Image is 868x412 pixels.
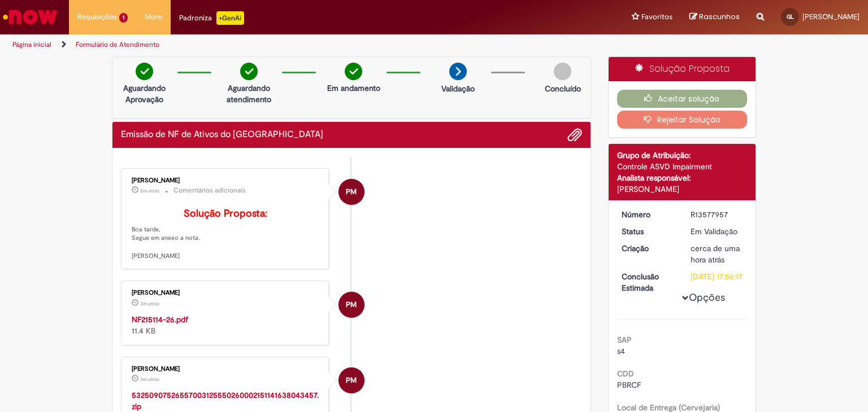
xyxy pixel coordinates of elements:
span: cerca de uma hora atrás [691,243,740,265]
b: CDD [617,369,634,379]
div: Grupo de Atribuição: [617,150,748,161]
div: Em Validação [691,226,743,237]
div: Paola Machado [338,367,364,393]
ul: Trilhas de página [8,34,570,55]
div: Paola Machado [338,179,364,205]
span: [PERSON_NAME] [802,12,860,21]
span: GL [787,13,794,20]
img: arrow-next.png [449,63,467,80]
dt: Criação [613,243,683,254]
span: Requisições [77,11,117,23]
img: check-circle-green.png [345,63,362,80]
time: 29/09/2025 17:22:20 [140,376,159,383]
span: PM [346,178,357,205]
span: 3m atrás [140,300,159,307]
dt: Status [613,226,683,237]
div: 29/09/2025 15:56:14 [691,243,743,265]
a: NF215114-26.pdf [132,314,188,325]
div: [PERSON_NAME] [132,290,320,296]
a: Página inicial [12,40,51,49]
span: 2m atrás [140,187,159,194]
span: PBRCF [617,380,641,390]
img: ServiceNow [1,6,59,28]
div: R13577957 [691,209,743,220]
span: 1 [119,13,128,23]
time: 29/09/2025 17:22:24 [140,187,159,194]
div: Analista responsável: [617,172,748,183]
span: More [145,11,162,23]
img: img-circle-grey.png [554,63,571,80]
button: Rejeitar Solução [617,111,748,129]
button: Aceitar solução [617,90,748,108]
p: Boa tarde, Segue em anexo a nota. [PERSON_NAME] [132,208,320,261]
div: Paola Machado [338,292,364,318]
div: Controle ASVD Impairment [617,161,748,172]
div: [PERSON_NAME] [617,183,748,195]
div: [PERSON_NAME] [132,177,320,184]
time: 29/09/2025 15:56:14 [691,243,740,265]
p: +GenAi [216,11,244,25]
button: Adicionar anexos [567,128,582,142]
span: s4 [617,346,625,356]
span: 3m atrás [140,376,159,383]
div: [DATE] 17:56:17 [691,271,743,282]
span: Favoritos [641,11,672,23]
b: SAP [617,335,632,345]
img: check-circle-green.png [136,63,153,80]
time: 29/09/2025 17:22:20 [140,300,159,307]
span: PM [346,291,357,318]
span: Rascunhos [699,11,740,22]
p: Em andamento [327,82,380,94]
dt: Conclusão Estimada [613,271,683,293]
h2: Emissão de NF de Ativos do ASVD Histórico de tíquete [121,130,323,140]
a: Rascunhos [689,12,740,23]
p: Aguardando Aprovação [117,82,172,105]
div: Padroniza [179,11,244,25]
b: Solução Proposta: [184,207,267,220]
p: Validação [441,83,475,94]
small: Comentários adicionais [173,186,246,195]
a: Formulário de Atendimento [76,40,159,49]
div: [PERSON_NAME] [132,366,320,372]
a: 53250907526557003125550260002151141638043457.zip [132,390,319,411]
div: Solução Proposta [609,57,756,81]
p: Aguardando atendimento [222,82,276,105]
div: 11.4 KB [132,314,320,336]
span: PM [346,367,357,394]
dt: Número [613,209,683,220]
p: Concluído [545,83,581,94]
img: check-circle-green.png [240,63,258,80]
